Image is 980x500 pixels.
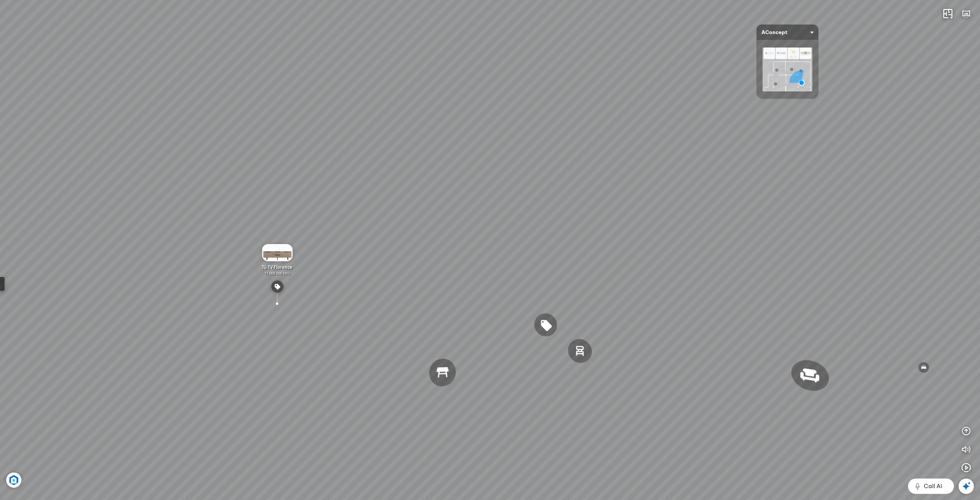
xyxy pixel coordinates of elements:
[763,48,812,91] img: AConcept_CTMHTJT2R6E4.png
[262,244,292,261] img: T__TV_Florence_7DNG6FJYTY6G.gif
[924,482,942,491] span: Call AI
[908,479,954,494] button: Call AI
[265,271,290,275] span: 11.000.000 VND
[271,280,283,293] img: spot_LNLAEXXFMGU.png
[761,25,813,40] span: AConcept
[6,472,21,488] img: Artboard_6_4x_1_F4RHW9YJWHU.jpg
[262,264,292,270] span: Tủ TV Florence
